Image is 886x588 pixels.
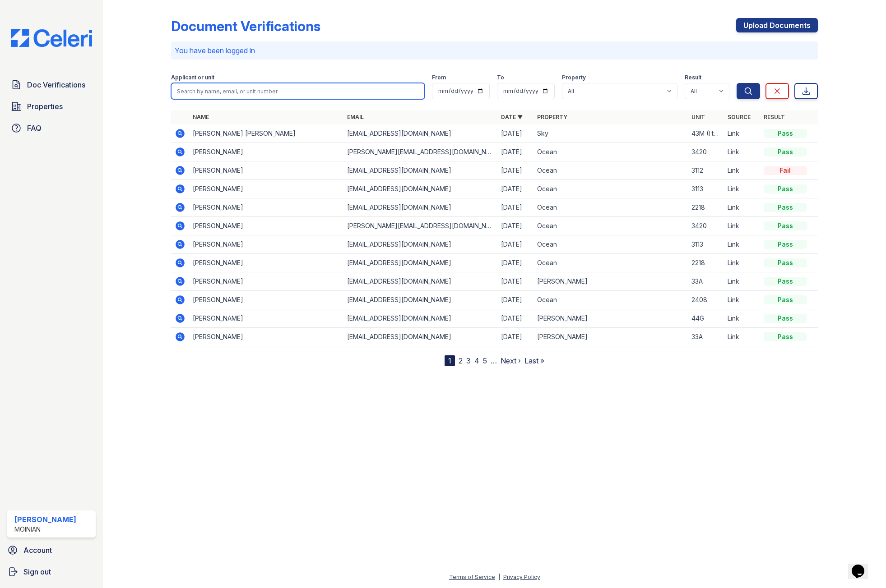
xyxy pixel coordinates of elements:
[533,161,687,180] td: Ocean
[688,254,724,272] td: 2218
[343,198,497,217] td: [EMAIL_ADDRESS][DOMAIN_NAME]
[497,217,533,235] td: [DATE]
[562,74,586,81] label: Property
[688,217,724,235] td: 3420
[189,124,343,143] td: [PERSON_NAME] [PERSON_NAME]
[189,143,343,161] td: [PERSON_NAME]
[728,114,751,120] a: Source
[189,217,343,235] td: [PERSON_NAME]
[14,514,76,525] div: [PERSON_NAME]
[497,161,533,180] td: [DATE]
[764,258,807,267] div: Pass
[724,272,760,291] td: Link
[764,221,807,230] div: Pass
[459,356,463,365] a: 2
[343,143,497,161] td: [PERSON_NAME][EMAIL_ADDRESS][DOMAIN_NAME]
[688,272,724,291] td: 33A
[501,356,521,365] a: Next ›
[483,356,487,365] a: 5
[343,328,497,346] td: [EMAIL_ADDRESS][DOMAIN_NAME]
[688,161,724,180] td: 3112
[432,74,446,81] label: From
[533,198,687,217] td: Ocean
[501,114,523,120] a: Date ▼
[533,254,687,272] td: Ocean
[497,291,533,309] td: [DATE]
[533,309,687,328] td: [PERSON_NAME]
[764,166,807,175] div: Fail
[533,217,687,235] td: Ocean
[724,254,760,272] td: Link
[343,217,497,235] td: [PERSON_NAME][EMAIL_ADDRESS][DOMAIN_NAME]
[23,545,52,556] span: Account
[7,97,96,115] a: Properties
[524,356,544,365] a: Last »
[497,180,533,198] td: [DATE]
[23,566,51,577] span: Sign out
[343,309,497,328] td: [EMAIL_ADDRESS][DOMAIN_NAME]
[503,574,540,580] a: Privacy Policy
[189,291,343,309] td: [PERSON_NAME]
[688,124,724,143] td: 43M (I think they gave me the wrong one; I’m applying for the studio in the corner)
[688,198,724,217] td: 2218
[7,76,96,94] a: Doc Verifications
[497,124,533,143] td: [DATE]
[848,552,877,579] iframe: chat widget
[724,124,760,143] td: Link
[497,235,533,254] td: [DATE]
[724,328,760,346] td: Link
[189,309,343,328] td: [PERSON_NAME]
[343,235,497,254] td: [EMAIL_ADDRESS][DOMAIN_NAME]
[445,355,455,366] div: 1
[4,29,99,47] img: CE_Logo_Blue-a8612792a0a2168367f1c8372b55b34899dd931a85d93a1a3d3e32e68fde9ad4.png
[764,314,807,323] div: Pass
[343,291,497,309] td: [EMAIL_ADDRESS][DOMAIN_NAME]
[688,235,724,254] td: 3113
[537,114,567,120] a: Property
[724,217,760,235] td: Link
[533,328,687,346] td: [PERSON_NAME]
[189,328,343,346] td: [PERSON_NAME]
[171,18,320,34] div: Document Verifications
[497,309,533,328] td: [DATE]
[14,525,76,534] div: Moinian
[193,114,209,120] a: Name
[497,198,533,217] td: [DATE]
[764,295,807,304] div: Pass
[688,143,724,161] td: 3420
[736,18,818,32] a: Upload Documents
[724,309,760,328] td: Link
[497,74,504,81] label: To
[724,198,760,217] td: Link
[688,309,724,328] td: 44G
[474,356,479,365] a: 4
[347,114,364,120] a: Email
[764,147,807,156] div: Pass
[724,235,760,254] td: Link
[685,74,701,81] label: Result
[724,143,760,161] td: Link
[498,574,500,580] div: |
[764,203,807,212] div: Pass
[764,277,807,286] div: Pass
[533,180,687,198] td: Ocean
[724,180,760,198] td: Link
[764,240,807,249] div: Pass
[533,143,687,161] td: Ocean
[343,272,497,291] td: [EMAIL_ADDRESS][DOMAIN_NAME]
[343,254,497,272] td: [EMAIL_ADDRESS][DOMAIN_NAME]
[189,161,343,180] td: [PERSON_NAME]
[764,114,785,120] a: Result
[533,235,687,254] td: Ocean
[764,332,807,341] div: Pass
[497,328,533,346] td: [DATE]
[688,291,724,309] td: 2408
[7,119,96,137] a: FAQ
[343,124,497,143] td: [EMAIL_ADDRESS][DOMAIN_NAME]
[189,198,343,217] td: [PERSON_NAME]
[724,161,760,180] td: Link
[764,184,807,193] div: Pass
[449,574,495,580] a: Terms of Service
[466,356,471,365] a: 3
[724,291,760,309] td: Link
